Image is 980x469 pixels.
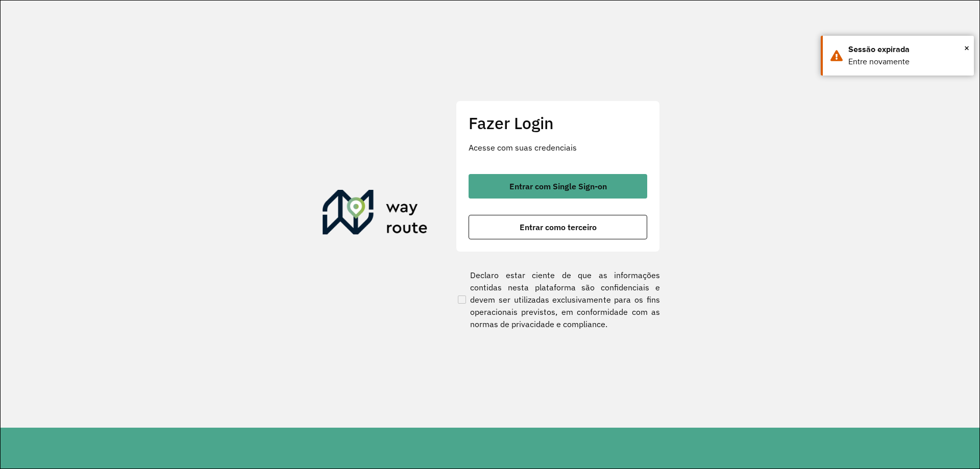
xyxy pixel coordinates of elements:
div: Entre novamente [848,56,966,68]
h2: Fazer Login [469,113,647,133]
button: button [469,174,647,199]
div: Sessão expirada [848,43,966,56]
label: Declaro estar ciente de que as informações contidas nesta plataforma são confidenciais e devem se... [456,269,660,330]
span: Entrar como terceiro [520,223,597,231]
span: Entrar com Single Sign-on [509,182,607,190]
p: Acesse com suas credenciais [469,141,647,154]
img: Roteirizador AmbevTech [323,190,428,239]
button: Close [964,40,969,56]
button: button [469,215,647,239]
span: × [964,40,969,56]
